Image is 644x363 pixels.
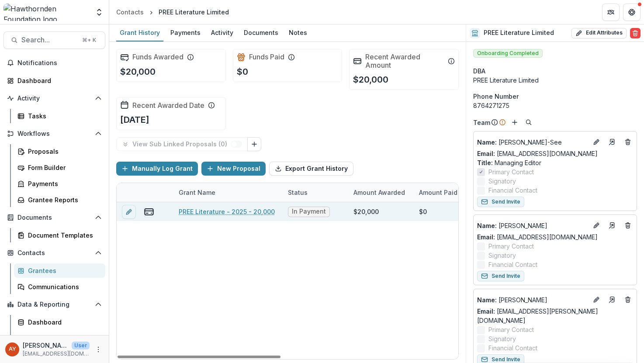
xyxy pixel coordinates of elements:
button: Add [509,117,520,128]
div: Data Report [28,334,98,343]
div: Dashboard [17,76,98,85]
p: [PERSON_NAME] [477,221,588,230]
a: Grantees [14,263,105,278]
button: Export Grant History [269,162,353,176]
div: Amount Awarded [348,188,410,197]
div: Payments [28,179,98,188]
h2: Recent Awarded Amount [365,53,444,69]
span: Name : [477,138,497,146]
button: Edit [591,137,602,147]
div: Communications [28,282,98,291]
a: Notes [285,24,311,41]
img: Hawthornden Foundation logo [3,3,90,21]
span: Onboarding Completed [473,49,543,58]
p: $0 [237,65,248,78]
a: Payments [14,176,105,191]
span: Search... [21,36,77,44]
span: Primary Contact [488,242,534,251]
span: Documents [17,214,91,221]
span: In Payment [292,208,326,215]
div: Form Builder [28,163,98,172]
p: View Sub Linked Proposals ( 0 ) [132,141,231,148]
a: Email: [EMAIL_ADDRESS][DOMAIN_NAME] [477,232,598,242]
button: Open Workflows [3,127,105,141]
button: Search... [3,31,105,49]
button: Link Grants [247,137,261,151]
div: Grantees [28,266,98,275]
a: Document Templates [14,228,105,242]
button: Open Documents [3,211,105,225]
a: Go to contact [605,218,619,232]
a: Email: [EMAIL_ADDRESS][DOMAIN_NAME] [477,149,598,158]
div: Contacts [116,7,144,17]
div: Documents [240,26,282,39]
button: edit [122,205,136,219]
h2: Funds Awarded [132,53,184,61]
div: Grant Name [173,183,283,202]
button: Search [523,117,534,128]
span: Financial Contact [488,343,537,353]
div: ⌘ + K [80,35,98,45]
button: Open Activity [3,91,105,105]
button: Edit [591,294,602,305]
div: Document Templates [28,231,98,240]
p: [PERSON_NAME] [23,341,68,350]
button: View Sub Linked Proposals (0) [116,137,248,151]
button: More [93,344,104,355]
a: Name: [PERSON_NAME] [477,295,588,304]
span: Financial Contact [488,260,537,269]
div: Status [283,188,313,197]
div: Status [283,183,348,202]
button: Delete [630,28,641,38]
button: Send Invite [477,197,524,207]
div: Amount Paid [414,183,479,202]
div: Proposals [28,147,98,156]
button: Open Data & Reporting [3,297,105,311]
div: Andreas Yuíza [9,346,16,352]
p: Managing Editor [477,158,633,167]
button: Deletes [623,294,633,305]
div: 8764271275 [473,101,637,110]
h2: Recent Awarded Date [132,101,204,110]
div: Tasks [28,111,98,121]
span: Email: [477,308,495,315]
div: Payments [167,26,204,39]
span: Contacts [17,249,91,257]
button: Edit Attributes [571,28,627,38]
span: Phone Number [473,92,519,101]
p: $20,000 [120,65,156,78]
a: Grantee Reports [14,193,105,207]
div: Dashboard [28,318,98,327]
button: Manually Log Grant [116,162,198,176]
p: [PERSON_NAME] [477,295,588,304]
h2: PREE Literature Limited [484,29,554,37]
a: PREE Literature - 2025 - 20,000 [179,207,275,216]
div: PREE Literature Limited [473,76,637,85]
button: Open Contacts [3,246,105,260]
button: Edit [591,220,602,231]
span: Notifications [17,59,102,67]
button: New Proposal [201,162,266,176]
div: Amount Awarded [348,183,414,202]
span: Financial Contact [488,186,537,195]
a: Grant History [116,24,163,41]
button: Send Invite [477,271,524,281]
span: Signatory [488,176,516,186]
div: Activity [208,26,237,39]
div: Grantee Reports [28,195,98,204]
button: view-payments [144,207,154,217]
a: Data Report [14,331,105,346]
span: Signatory [488,334,516,343]
span: Primary Contact [488,167,534,176]
p: User [72,342,90,349]
div: Notes [285,26,311,39]
span: Name : [477,296,497,304]
div: $20,000 [353,207,379,216]
p: Amount Paid [419,188,457,197]
a: Communications [14,280,105,294]
a: Email: [EMAIL_ADDRESS][PERSON_NAME][DOMAIN_NAME] [477,307,633,325]
div: PREE Literature Limited [159,7,229,17]
a: Payments [167,24,204,41]
a: Dashboard [14,315,105,329]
